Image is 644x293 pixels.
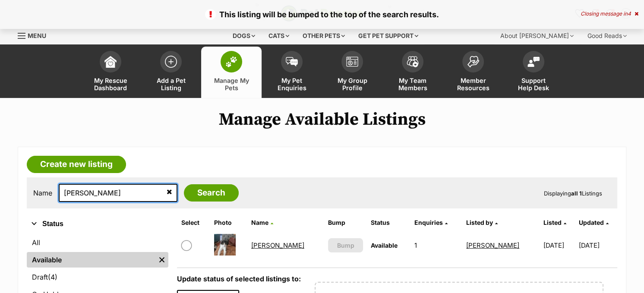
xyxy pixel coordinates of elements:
[393,77,432,91] span: My Team Members
[251,219,268,226] span: Name
[27,269,168,285] a: Draft
[371,242,398,249] span: Available
[466,219,498,226] a: Listed by
[325,216,366,230] th: Bump
[466,219,493,226] span: Listed by
[467,56,479,67] img: member-resources-icon-8e73f808a243e03378d46382f2149f9095a855e16c252ad45f914b54edf8863c.svg
[494,27,580,44] div: About [PERSON_NAME]
[165,56,177,68] img: add-pet-listing-icon-0afa8454b4691262ce3f59096e99ab1cd57d4a30225e0717b998d2c9b9846f56.svg
[337,241,354,250] span: Bump
[178,216,210,230] th: Select
[211,216,247,230] th: Photo
[104,56,117,68] img: dashboard-icon-eb2f2d2d3e046f16d808141f083e7271f6b2e854fb5c12c21221c1fb7104beca.svg
[48,272,57,282] span: (4)
[9,9,635,20] p: This listing will be bumped to the top of the search results.
[414,219,443,226] span: translation missing: en.admin.listings.index.attributes.enquiries
[201,47,262,98] a: Manage My Pets
[352,27,424,44] div: Get pet support
[503,47,564,98] a: Support Help Desk
[91,77,130,91] span: My Rescue Dashboard
[225,56,237,67] img: manage-my-pets-icon-02211641906a0b7f246fdf0571729dbe1e7629f14944591b6c1af311fb30b64b.svg
[27,235,168,250] a: All
[466,241,519,249] a: [PERSON_NAME]
[544,190,602,197] span: Displaying Listings
[514,77,553,91] span: Support Help Desk
[578,230,616,260] td: [DATE]
[333,77,372,91] span: My Group Profile
[407,56,419,67] img: team-members-icon-5396bd8760b3fe7c0b43da4ab00e1e3bb1a5d9ba89233759b79545d2d3fc5d0d.svg
[152,77,190,91] span: Add a Pet Listing
[184,184,239,202] input: Search
[571,190,582,197] strong: all 1
[286,57,298,66] img: pet-enquiries-icon-7e3ad2cf08bfb03b45e93fb7055b45f3efa6380592205ae92323e6603595dc1f.svg
[28,32,46,39] span: Menu
[27,252,155,268] a: Available
[328,238,363,252] button: Bump
[18,27,52,43] a: Menu
[177,274,301,283] label: Update status of selected listings to:
[443,47,503,98] a: Member Resources
[155,252,168,268] a: Remove filter
[628,10,631,17] span: 4
[212,77,251,91] span: Manage My Pets
[27,218,168,230] button: Status
[411,230,462,260] td: 1
[227,27,261,44] div: Dogs
[297,27,351,44] div: Other pets
[527,57,540,67] img: help-desk-icon-fdf02630f3aa405de69fd3d07c3f3aa587a6932b1a1747fa1d2bba05be0121f9.svg
[251,241,304,249] a: [PERSON_NAME]
[33,189,52,197] label: Name
[454,77,492,91] span: Member Resources
[251,219,273,226] a: Name
[540,230,578,260] td: [DATE]
[581,11,638,17] div: Closing message in
[367,216,410,230] th: Status
[543,219,562,226] span: Listed
[27,156,126,173] a: Create new listing
[80,47,141,98] a: My Rescue Dashboard
[262,47,322,98] a: My Pet Enquiries
[543,219,566,226] a: Listed
[346,57,358,67] img: group-profile-icon-3fa3cf56718a62981997c0bc7e787c4b2cf8bcc04b72c1350f741eb67cf2f40e.svg
[141,47,201,98] a: Add a Pet Listing
[262,27,295,44] div: Cats
[322,47,382,98] a: My Group Profile
[382,47,443,98] a: My Team Members
[272,77,311,91] span: My Pet Enquiries
[578,219,603,226] span: Updated
[578,219,608,226] a: Updated
[581,27,633,44] div: Good Reads
[414,219,448,226] a: Enquiries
